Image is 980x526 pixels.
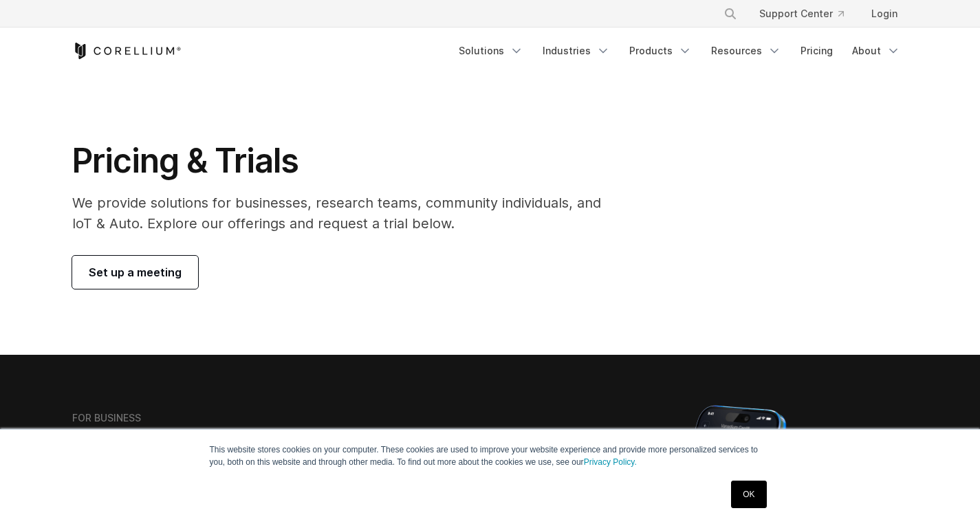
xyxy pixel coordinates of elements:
[860,1,908,26] a: Login
[72,140,620,182] h1: Pricing & Trials
[844,39,908,63] a: About
[72,412,141,424] h6: FOR BUSINESS
[89,264,182,281] span: Set up a meeting
[534,39,618,63] a: Industries
[748,1,855,26] a: Support Center
[72,43,182,59] a: Corellium Home
[72,193,620,234] p: We provide solutions for businesses, research teams, community individuals, and IoT & Auto. Explo...
[731,481,766,508] a: OK
[210,443,771,468] p: This website stores cookies on your computer. These cookies are used to improve your website expe...
[792,39,841,63] a: Pricing
[703,39,790,63] a: Resources
[450,39,532,63] a: Solutions
[621,39,700,63] a: Products
[450,39,908,63] div: Navigation Menu
[584,457,637,467] a: Privacy Policy.
[707,1,908,26] div: Navigation Menu
[72,256,198,289] a: Set up a meeting
[718,1,743,26] button: Search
